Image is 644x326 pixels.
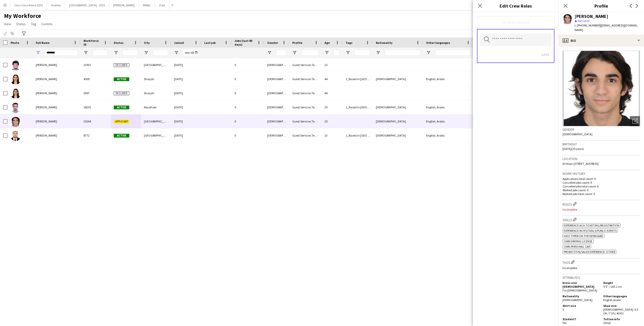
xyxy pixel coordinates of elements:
[155,0,169,10] button: Zaid
[11,41,19,45] span: Photo
[36,91,57,95] span: [PERSON_NAME]
[84,39,102,46] span: Workforce ID
[174,50,179,55] button: Open Filter Menu
[231,72,264,86] div: 0
[80,128,111,142] div: 8772
[36,119,57,123] span: [PERSON_NAME]
[562,317,599,321] h5: Student?
[603,285,622,288] span: 5'5" / 165.1 cm
[343,100,373,114] div: 1_Based in [GEOGRAPHIC_DATA], 2_English Level = 3/3 Excellent
[141,114,171,128] div: [GEOGRAPHIC_DATA]
[603,304,640,308] h5: Shoe size
[267,50,272,55] button: Open Filter Menu
[373,114,423,128] div: [DEMOGRAPHIC_DATA]
[564,250,615,254] span: Promotion/Sales Experience: Other
[171,72,201,86] div: [DATE]
[16,22,26,26] span: Status
[45,50,77,56] input: Full Name Filter Input
[564,234,603,238] span: Fast Typer on the Keyboard
[376,50,380,55] button: Open Filter Menu
[171,58,201,72] div: [DATE]
[183,50,198,56] input: Joined Filter Input
[562,51,640,126] img: Crew avatar or photo
[36,63,57,67] span: [PERSON_NAME]
[562,294,599,298] h5: Nationality
[289,58,321,72] div: Guest Services Team
[423,100,473,114] div: English, Arabic
[575,23,638,32] span: | [EMAIL_ADDRESS][DOMAIN_NAME]
[575,14,608,19] div: [PERSON_NAME]
[11,75,21,85] img: Batoul Sabbagh
[29,21,38,27] a: Tag
[578,19,590,23] span: Not rated
[289,128,321,142] div: Guest Services Team
[373,128,423,142] div: [DEMOGRAPHIC_DATA]
[289,86,321,100] div: Guest Services Team
[603,308,638,315] span: [DEMOGRAPHIC_DATA]: 6.5 UK / 7 US / 40 EU
[36,105,57,109] span: [PERSON_NAME]
[385,50,420,56] input: Nationality Filter Input
[114,50,118,55] button: Open Filter Menu
[231,128,264,142] div: 0
[562,281,599,288] h5: Dress size [DEMOGRAPHIC_DATA]
[613,298,622,302] span: Arabic
[423,114,473,128] div: English, Arabic
[36,77,57,81] span: [PERSON_NAME]
[264,58,289,72] div: [DEMOGRAPHIC_DATA]
[321,58,343,72] div: 23
[231,58,264,72] div: 0
[346,50,350,55] button: Open Filter Menu
[562,132,592,136] span: [DEMOGRAPHIC_DATA]
[47,0,65,10] button: Hostess
[36,134,57,137] span: ‪[PERSON_NAME]‬‏
[234,39,255,46] span: Jobs (last 90 days)
[423,72,473,86] div: English, Arabic
[603,317,640,321] h5: Tattoo info
[426,41,450,45] span: Other languages
[426,50,431,55] button: Open Filter Menu
[562,156,640,161] h3: Location
[65,0,109,10] button: [GEOGRAPHIC_DATA] - 2025
[41,22,53,26] span: Comms
[93,50,108,56] input: Workforce ID Filter Input
[114,41,124,45] span: Status
[114,134,129,138] span: Active
[562,162,598,166] span: Al Irtiqa-[STREET_ADDRESS]
[36,41,50,45] span: Full Name
[321,86,343,100] div: 44
[289,72,321,86] div: Guest Services Team
[603,281,640,285] h5: Height
[603,294,640,298] h5: Other languages
[423,128,473,142] div: English, Arabic
[171,114,201,128] div: [DATE]
[11,89,21,99] img: Batoul Sabbagh
[562,308,564,311] span: S
[564,229,617,233] span: Experience in Festivals/Public Events
[231,114,264,128] div: 0
[321,72,343,86] div: 44
[80,58,111,72] div: 23937
[292,50,297,55] button: Open Filter Menu
[564,239,592,243] span: Own Driving License
[558,35,644,47] div: Bio
[114,106,129,109] span: Active
[264,100,289,114] div: [DEMOGRAPHIC_DATA]
[141,86,171,100] div: Sharjah
[321,100,343,114] div: 20
[481,20,550,25] div: No Roles selected
[80,86,111,100] div: 5007
[264,114,289,128] div: [DEMOGRAPHIC_DATA]
[301,50,318,56] input: Profile Filter Input
[558,3,644,9] h3: Profile
[562,142,640,146] h3: Birthday
[346,41,352,45] span: Tags
[31,22,36,26] span: Tag
[562,181,640,184] p: Cancelled jobs count: 0
[11,131,21,141] img: ‪Mohammed Alsabbagh‬‏
[144,50,148,55] button: Open Filter Menu
[139,0,155,10] button: MIRAL
[11,103,21,113] img: Mahmood Sabbagh
[562,184,640,188] p: Cancelled jobs total count: 0
[171,128,201,142] div: [DATE]
[562,177,640,181] p: Applications total count: 0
